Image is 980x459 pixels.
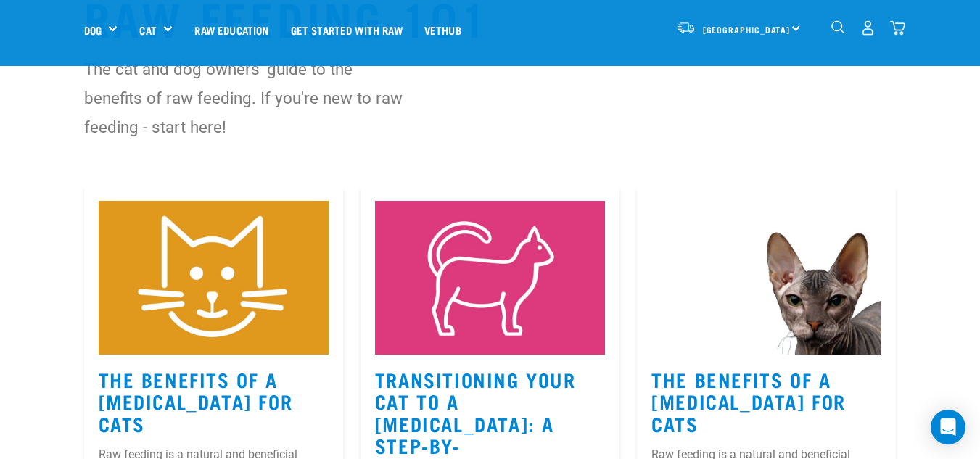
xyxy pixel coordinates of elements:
[831,20,845,34] img: home-icon-1@2x.png
[651,373,846,429] a: The Benefits Of A [MEDICAL_DATA] For Cats
[280,1,413,59] a: Get started with Raw
[139,22,156,38] a: Cat
[931,410,965,444] div: Open Intercom Messenger
[413,1,472,59] a: Vethub
[99,201,329,355] img: Instagram_Core-Brand_Wildly-Good-Nutrition-2.jpg
[184,1,279,59] a: Raw Education
[890,20,905,36] img: home-icon@2x.png
[375,201,605,355] img: Instagram_Core-Brand_Wildly-Good-Nutrition-13.jpg
[651,201,881,355] img: Raw-Essentials-Website-Banners-Sphinx.jpg
[84,22,102,38] a: Dog
[99,373,293,429] a: The Benefits Of A [MEDICAL_DATA] For Cats
[703,27,791,32] span: [GEOGRAPHIC_DATA]
[84,54,409,141] p: The cat and dog owners' guide to the benefits of raw feeding. If you're new to raw feeding - star...
[676,21,696,34] img: van-moving.png
[860,20,876,36] img: user.png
